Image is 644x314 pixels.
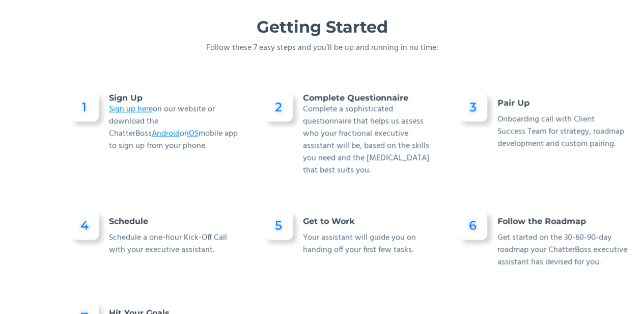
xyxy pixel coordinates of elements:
strong: Getting Started [257,17,388,37]
strong: Complete Questionnaire [303,93,408,102]
a: Android [152,127,180,140]
div: 5 [275,220,282,230]
h5: Schedule [109,216,244,226]
a: iOS [187,127,199,140]
div: 1 [82,102,87,112]
p: Your assistant will guide you on handing off your first few tasks. [303,231,438,256]
p: Complete a sophisticated questionnaire that helps us assess who your fractional executive assista... [303,103,438,176]
p: Onboarding call with Client Success Team for strategy, roadmap development and custom pairing. [497,113,633,150]
h5: Pair Up [497,98,633,108]
p: Follow these 7 easy steps and you’ll be up and running in no time: [206,42,438,54]
p: Schedule a one-hour Kick-Off Call with your executive assistant. [109,231,244,256]
p: on our website or download the ChatterBoss or mobile app to sign up from your phone. [109,103,244,152]
p: Get started on the 30-60-90-day roadmap your ChatterBoss executive assistant has devised for you. [497,231,633,268]
div: 3 [469,102,477,112]
div: 4 [80,220,89,230]
div: 6 [469,220,477,230]
div: 2 [275,102,282,112]
h5: Sign Up [109,93,244,103]
h5: Get to Work [303,216,438,226]
h5: Follow the Roadmap [497,216,633,226]
a: Sign up here [109,102,153,116]
iframe: Drift Widget Chat Controller [593,263,632,302]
